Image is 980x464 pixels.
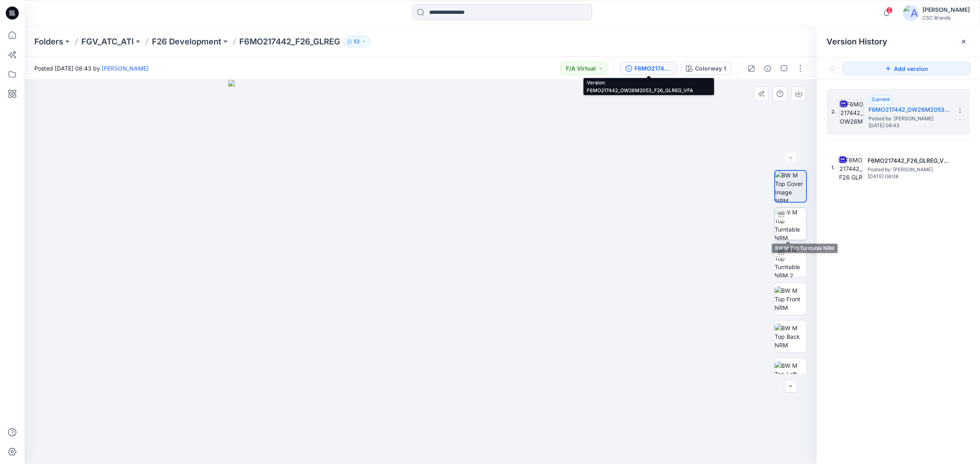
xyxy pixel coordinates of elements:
[775,361,806,387] img: BW M Top Left NRM
[775,245,806,277] img: BW M Top Turntable NRM 2
[869,105,950,115] h5: F6MO217442_OW26M2053_F26_GLREG_VFA
[635,64,672,73] div: F6MO217442_OW26M2053_F26_GLREG_VFA
[34,36,63,47] a: Folders
[775,324,806,349] img: BW M Top Back NRM
[81,36,134,47] a: FGV_ATC_ATI
[922,5,970,15] div: [PERSON_NAME]
[868,166,949,174] span: Posted by: Susie Kim
[695,64,726,73] div: Colorway 1
[868,174,949,179] span: [DATE] 08:08
[869,115,950,123] span: Posted by: Susie Kim
[826,62,840,75] button: Show Hidden Versions
[343,36,370,47] button: 53
[960,38,967,45] button: Close
[886,7,893,13] span: 2
[239,36,340,47] p: F6MO217442_F26_GLREG
[761,62,774,75] button: Details
[839,99,864,124] img: F6MO217442_OW26M2053_F26_GLREG_VFA
[903,5,919,21] img: avatar
[34,64,149,73] span: Posted [DATE] 08:43 by
[620,62,677,75] button: F6MO217442_OW26M2053_F26_GLREG_VFA
[843,62,970,75] button: Add version
[831,164,835,171] span: 1.
[838,155,863,180] img: F6MO217442_F26_GLREG_VP1
[354,37,360,46] p: 53
[152,36,221,47] a: F26 Development
[869,123,950,128] span: [DATE] 08:43
[872,96,890,102] span: Current
[868,156,949,166] h5: F6MO217442_F26_GLREG_VP1
[826,37,887,46] span: Version History
[775,208,806,240] img: BW M Top Turntable NRM
[102,65,149,72] a: [PERSON_NAME]
[681,62,731,75] button: Colorway 1
[831,108,836,115] span: 2.
[922,15,970,21] div: CSC Brands
[775,171,806,202] img: BW M Top Cover Image NRM
[775,286,806,312] img: BW M Top Front NRM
